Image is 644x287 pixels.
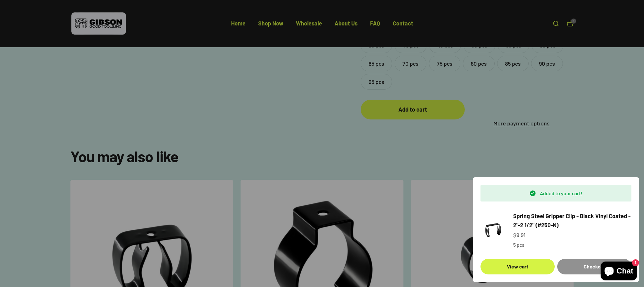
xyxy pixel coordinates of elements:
[599,262,639,282] inbox-online-store-chat: Shopify online store chat
[513,212,631,230] a: Spring Steel Gripper Clip - Black Vinyl Coated - 2"-2 1/2" (#250-N)
[480,259,555,274] a: View cart
[557,259,631,274] button: Checkout
[513,241,631,249] p: 5 pcs
[565,262,624,271] div: Checkout
[480,185,631,202] div: Added to your cart!
[480,218,506,243] img: Gripper clip, made & shipped from the USA!
[513,230,525,240] sale-price: $9.91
